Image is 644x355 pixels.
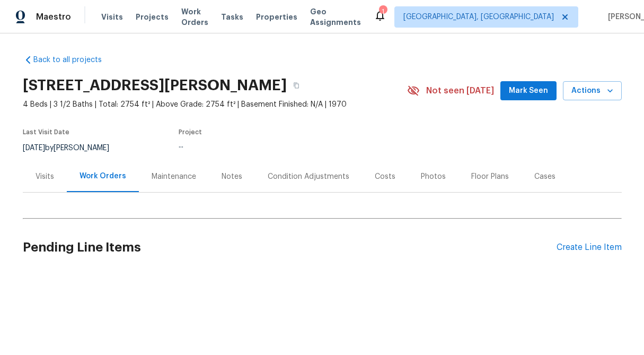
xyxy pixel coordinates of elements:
a: Back to all projects [23,55,125,65]
div: ... [179,142,382,149]
button: Actions [563,81,622,101]
div: Notes [222,171,242,182]
h2: [STREET_ADDRESS][PERSON_NAME] [23,80,287,91]
span: Properties [256,12,297,22]
div: Work Orders [80,171,126,181]
div: Cases [534,171,555,182]
div: Condition Adjustments [268,171,349,182]
div: Create Line Item [557,243,622,253]
span: Work Orders [181,6,208,28]
div: Costs [375,171,395,182]
span: [GEOGRAPHIC_DATA], [GEOGRAPHIC_DATA] [403,12,554,22]
span: Last Visit Date [23,129,69,135]
span: [DATE] [23,144,45,152]
button: Mark Seen [500,81,557,101]
span: Not seen [DATE] [426,85,494,96]
span: Project [179,129,202,135]
span: Mark Seen [509,84,548,98]
span: Tasks [221,13,243,21]
span: Projects [136,12,169,22]
div: by [PERSON_NAME] [23,142,122,154]
span: 4 Beds | 3 1/2 Baths | Total: 2754 ft² | Above Grade: 2754 ft² | Basement Finished: N/A | 1970 [23,99,407,110]
button: Copy Address [287,76,306,95]
div: Maintenance [152,171,196,182]
div: Photos [421,171,446,182]
h2: Pending Line Items [23,223,557,272]
div: Floor Plans [471,171,509,182]
div: 1 [379,6,386,17]
span: Geo Assignments [310,6,361,28]
span: Maestro [36,12,71,22]
span: Visits [101,12,123,22]
span: Actions [571,84,613,98]
div: Visits [36,171,54,182]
